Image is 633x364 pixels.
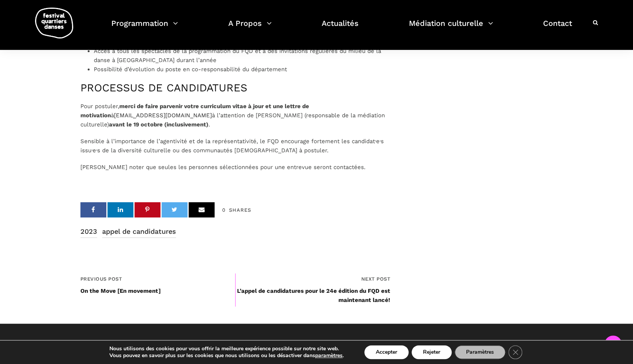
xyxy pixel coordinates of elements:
p: [PERSON_NAME] noter que seules les personnes sélectionnées pour une entrevue seront contactées. [80,163,390,172]
li: Accès à tous les spectacles de la programmation du FQD et à des invitations régulières du milieu ... [94,46,390,65]
a: On the Move [En movement] [80,287,161,294]
p: Nous utilisons des cookies pour vous offrir la meilleure expérience possible sur notre site web. [109,345,344,352]
img: logo-fqd-med [35,8,73,38]
span: Pour postuler, à [80,103,309,119]
button: Rejeter [412,345,452,359]
button: Close GDPR Cookie Banner [508,345,522,359]
h4: PROCESSUS DE CANDIDATURES [80,81,390,94]
a: Programmation [111,17,178,39]
a: [EMAIL_ADDRESS][DOMAIN_NAME] [114,112,212,119]
a: Actualités [322,17,359,39]
button: Accepter [364,345,409,359]
a: Médiation culturelle [409,17,493,39]
p: Vous pouvez en savoir plus sur les cookies que nous utilisons ou les désactiver dans . [109,352,344,359]
a: 2023 [80,226,97,238]
a: Contact [543,17,572,39]
span: à l’attention de [PERSON_NAME] (responsable de la médiation culturelle) . [80,112,385,128]
a: L’appel de candidatures pour le 24e édition du FQD est maintenant lancé! [237,287,390,303]
button: paramètres [315,352,343,359]
strong: merci de faire parvenir votre curriculum vitae à jour et une lettre de motivation [80,103,309,119]
span: 0 [222,207,225,213]
span: Previous Post [80,275,161,283]
li: Possibilité d’évolution du poste en co-responsabilité du département [94,65,390,74]
a: appel de candidatures [102,226,176,238]
span: Next Post [235,275,390,283]
strong: avant le 19 octobre (inclusivement) [109,121,208,128]
span: Shares [229,207,251,213]
button: Paramètres [455,345,505,359]
a: A Propos [228,17,272,39]
p: Sensible à l’importance de l’agentivité et de la représentativité, le FQD encourage fortement les... [80,137,390,155]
